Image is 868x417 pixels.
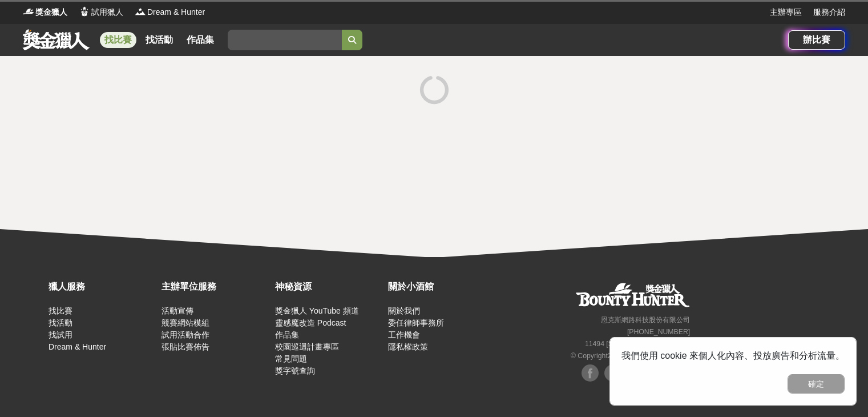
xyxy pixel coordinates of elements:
[100,32,136,48] a: 找比賽
[162,330,209,339] a: 試用活動合作
[275,354,307,363] a: 常見問題
[388,342,428,351] a: 隱私權政策
[162,318,209,327] a: 競賽網站模組
[788,374,845,394] button: 確定
[601,316,690,324] small: 恩克斯網路科技股份有限公司
[135,6,146,17] img: Logo
[388,318,444,327] a: 委任律師事務所
[788,30,845,50] a: 辦比賽
[571,352,690,360] small: © Copyright 2025 . All Rights Reserved.
[275,366,315,375] a: 獎字號查詢
[49,280,156,294] div: 獵人服務
[147,6,205,18] span: Dream & Hunter
[275,318,346,327] a: 靈感魔改造 Podcast
[388,330,420,339] a: 工作機會
[135,6,205,18] a: LogoDream & Hunter
[275,342,339,351] a: 校園巡迴計畫專區
[162,306,193,315] a: 活動宣傳
[79,6,123,18] a: Logo試用獵人
[49,318,72,327] a: 找活動
[275,280,382,294] div: 神秘資源
[49,306,72,315] a: 找比賽
[23,6,67,18] a: Logo獎金獵人
[49,342,106,351] a: Dream & Hunter
[275,306,359,315] a: 獎金獵人 YouTube 頻道
[627,328,690,336] small: [PHONE_NUMBER]
[79,6,90,17] img: Logo
[162,280,269,294] div: 主辦單位服務
[621,351,845,360] span: 我們使用 cookie 來個人化內容、投放廣告和分析流量。
[23,6,34,17] img: Logo
[770,6,802,18] a: 主辦專區
[813,6,845,18] a: 服務介紹
[275,330,299,339] a: 作品集
[91,6,123,18] span: 試用獵人
[162,342,209,351] a: 張貼比賽佈告
[582,364,599,382] img: Facebook
[604,364,621,382] img: Facebook
[35,6,67,18] span: 獎金獵人
[141,32,177,48] a: 找活動
[388,280,495,294] div: 關於小酒館
[182,32,219,48] a: 作品集
[388,306,420,315] a: 關於我們
[49,330,72,339] a: 找試用
[585,340,690,348] small: 11494 [STREET_ADDRESS] 3 樓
